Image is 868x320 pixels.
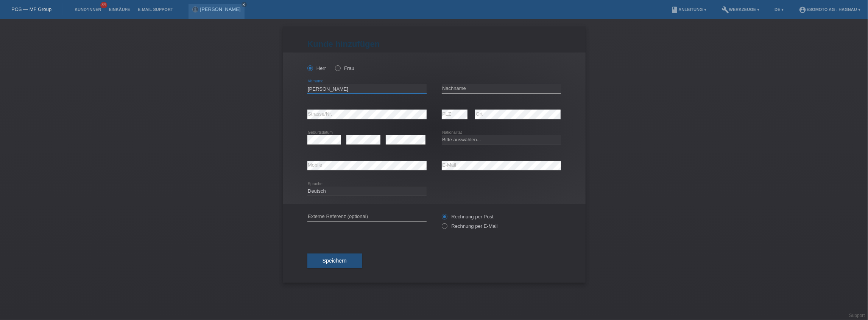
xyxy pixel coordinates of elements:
a: account_circleEsomoto AG - Hagnau ▾ [795,7,864,12]
label: Rechnung per E-Mail [442,223,498,229]
span: Speichern [323,258,347,264]
a: bookAnleitung ▾ [667,7,710,12]
a: Kund*innen [71,7,105,12]
i: build [722,6,729,14]
i: account_circle [799,6,807,14]
label: Herr [307,65,326,71]
a: close [242,2,247,7]
input: Frau [335,65,340,70]
label: Frau [335,65,354,71]
a: buildWerkzeuge ▾ [718,7,764,12]
button: Speichern [307,254,362,268]
a: Einkäufe [105,7,134,12]
input: Herr [307,65,312,70]
a: POS — MF Group [11,6,51,12]
i: book [671,6,679,14]
input: Rechnung per Post [442,214,447,223]
a: DE ▾ [771,7,787,12]
i: close [242,3,246,6]
a: Support [849,313,865,318]
a: E-Mail Support [134,7,177,12]
a: [PERSON_NAME] [200,6,241,12]
label: Rechnung per Post [442,214,494,220]
h1: Kunde hinzufügen [307,39,561,49]
input: Rechnung per E-Mail [442,223,447,233]
span: 34 [100,2,107,8]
